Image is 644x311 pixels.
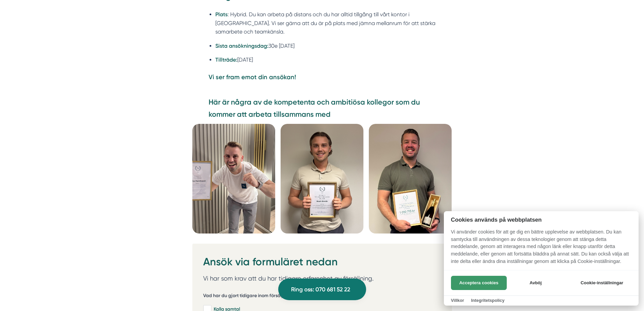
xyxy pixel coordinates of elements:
[444,217,639,223] h2: Cookies används på webbplatsen
[444,228,639,270] p: Vi använder cookies för att ge dig en bättre upplevelse av webbplatsen. Du kan samtycka till anvä...
[471,298,504,303] a: Integritetspolicy
[451,276,507,290] button: Acceptera cookies
[451,298,464,303] a: Villkor
[572,276,631,290] button: Cookie-inställningar
[509,276,563,290] button: Avböj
